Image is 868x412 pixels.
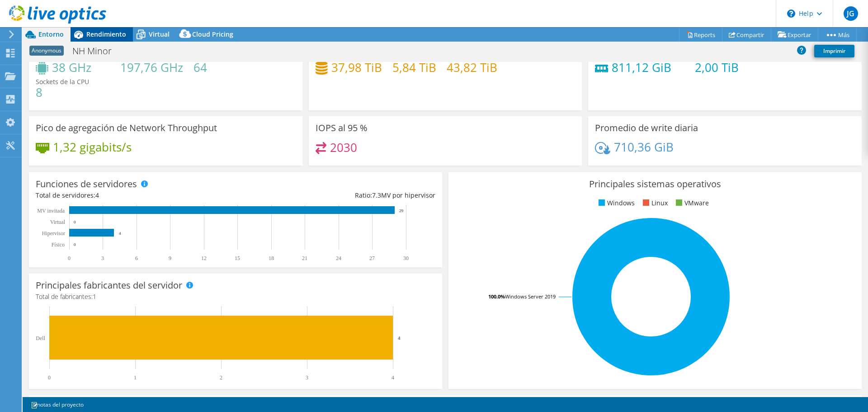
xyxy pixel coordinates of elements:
[695,62,748,72] h4: 2,00 TiB
[331,62,382,72] h4: 37,98 TiB
[36,77,89,86] span: Sockets de la CPU
[192,30,233,38] span: Cloud Pricing
[595,123,698,133] h3: Promedio de write diaria
[86,30,126,38] span: Rendimiento
[48,374,51,381] text: 0
[236,190,435,200] div: Ratio: MV por hipervisor
[135,255,138,261] text: 6
[235,255,240,261] text: 15
[392,374,394,381] text: 4
[169,255,171,261] text: 9
[95,191,99,199] span: 4
[398,335,401,341] text: 4
[316,123,368,133] h3: IOPS al 95 %
[447,62,497,72] h4: 43,82 TiB
[220,374,222,381] text: 2
[399,208,404,213] text: 29
[844,6,858,21] span: JG
[36,179,137,189] h3: Funciones de servidores
[679,28,722,42] a: Reports
[36,87,89,97] h4: 8
[505,293,556,300] tspan: Windows Server 2019
[36,292,435,302] h4: Total de fabricantes:
[455,179,855,189] h3: Principales sistemas operativos
[29,46,64,56] span: Anonymous
[36,280,182,290] h3: Principales fabricantes del servidor
[24,399,90,410] a: notas del proyecto
[392,62,436,72] h4: 5,84 TiB
[674,198,709,208] li: VMware
[302,255,307,261] text: 21
[193,62,225,72] h4: 64
[37,208,65,214] text: MV invitada
[149,30,170,38] span: Virtual
[52,242,65,248] tspan: Físico
[306,374,308,381] text: 3
[68,46,126,56] h1: NH Minor
[641,198,668,208] li: Linux
[336,255,341,261] text: 24
[52,62,110,72] h4: 38 GHz
[53,142,132,152] h4: 1,32 gigabits/s
[101,255,104,261] text: 3
[74,242,76,247] text: 0
[596,198,635,208] li: Windows
[403,255,409,261] text: 30
[771,28,818,42] a: Exportar
[36,335,45,341] text: Dell
[818,28,857,42] a: Más
[787,9,795,18] svg: \n
[372,191,381,199] span: 7.3
[369,255,375,261] text: 27
[120,62,183,72] h4: 197,76 GHz
[201,255,207,261] text: 12
[134,374,137,381] text: 1
[330,142,357,152] h4: 2030
[119,231,121,236] text: 4
[722,28,771,42] a: Compartir
[36,123,217,133] h3: Pico de agregación de Network Throughput
[612,62,684,72] h4: 811,12 GiB
[42,230,65,237] text: Hipervisor
[36,190,236,200] div: Total de servidores:
[38,30,64,38] span: Entorno
[50,219,66,225] text: Virtual
[614,142,674,152] h4: 710,36 GiB
[269,255,274,261] text: 18
[74,220,76,224] text: 0
[814,45,854,57] a: Imprimir
[93,292,96,301] span: 1
[68,255,71,261] text: 0
[488,293,505,300] tspan: 100.0%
